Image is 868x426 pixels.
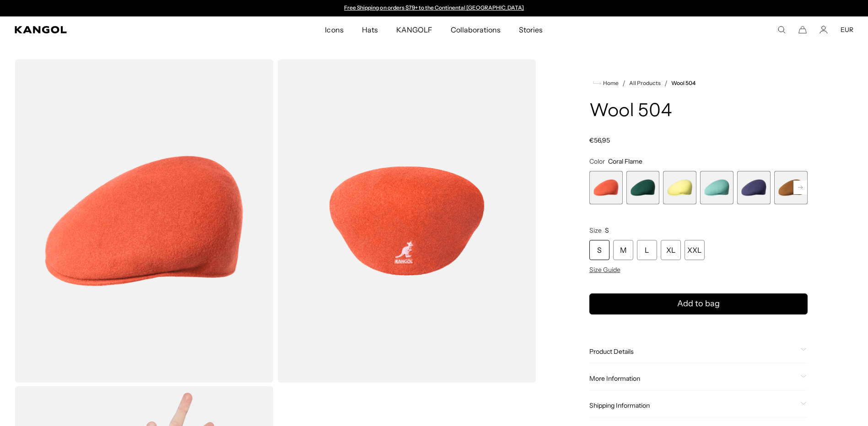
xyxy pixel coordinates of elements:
[685,240,705,260] div: XXL
[15,26,216,33] a: Kangol
[589,226,602,234] span: Size
[344,4,524,11] a: Free Shipping on orders $79+ to the Continental [GEOGRAPHIC_DATA]
[629,80,661,86] a: All Products
[777,26,786,34] summary: Search here
[737,171,771,204] label: Hazy Indigo
[608,157,642,165] span: Coral Flame
[700,171,733,204] label: Aquatic
[661,78,668,89] li: /
[700,171,733,204] div: 4 of 21
[510,16,552,43] a: Stories
[316,16,352,43] a: Icons
[601,80,619,86] span: Home
[798,26,807,34] button: Cart
[819,26,828,34] a: Account
[841,26,853,34] button: EUR
[589,171,623,204] label: Coral Flame
[451,16,501,43] span: Collaborations
[774,171,808,204] label: Rustic Caramel
[396,16,432,43] span: KANGOLF
[626,171,660,204] label: Deep Emerald
[519,16,543,43] span: Stories
[613,240,633,260] div: M
[589,374,797,383] span: More Information
[589,157,605,165] span: Color
[663,171,696,204] div: 3 of 21
[15,59,274,383] img: color-coral-flame
[593,79,619,87] a: Home
[774,171,808,204] div: 6 of 21
[589,401,797,410] span: Shipping Information
[340,5,528,12] div: Announcement
[340,5,528,12] div: 1 of 2
[737,171,771,204] div: 5 of 21
[677,298,720,310] span: Add to bag
[362,16,378,43] span: Hats
[661,240,681,260] div: XL
[589,78,808,89] nav: breadcrumbs
[589,266,620,274] span: Size Guide
[340,5,528,12] slideshow-component: Announcement bar
[325,16,343,43] span: Icons
[589,171,623,204] div: 1 of 21
[442,16,510,43] a: Collaborations
[637,240,657,260] div: L
[671,80,695,86] a: Wool 504
[277,59,536,383] img: color-coral-flame
[589,347,797,356] span: Product Details
[353,16,387,43] a: Hats
[605,226,609,234] span: S
[589,101,808,122] h1: Wool 504
[589,136,610,144] span: €56,95
[619,78,625,89] li: /
[589,240,609,260] div: S
[589,293,808,314] button: Add to bag
[387,16,442,43] a: KANGOLF
[663,171,696,204] label: Butter Chiffon
[626,171,660,204] div: 2 of 21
